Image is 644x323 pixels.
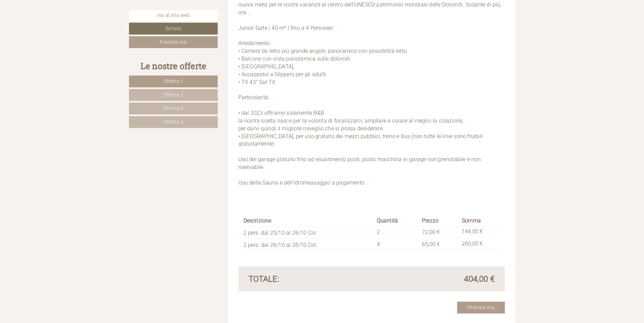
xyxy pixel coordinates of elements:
[129,23,218,35] a: Scrivici
[457,302,505,314] a: Prenota ora
[163,79,184,84] span: Offerta 1
[129,60,218,72] div: Le nostre offerte
[459,239,500,251] td: 260,00 €
[243,273,372,285] div: Totale:
[422,229,440,235] span: 72,00 €
[121,5,145,17] div: [DATE]
[129,36,218,48] a: Prenota ora
[464,273,495,285] span: 404,00 €
[422,241,440,247] span: 65,00 €
[129,10,218,21] a: Vai al sito web
[243,216,374,226] th: Descrizione
[374,239,420,251] td: 4
[419,216,459,226] th: Prezzo
[459,216,500,226] th: Somma
[5,19,108,39] div: Buon giorno, come possiamo aiutarla?
[374,216,420,226] th: Quantità
[10,20,105,25] div: Hotel Simpaty
[459,227,500,239] td: 144,00 €
[374,227,420,239] td: 2
[163,92,184,98] span: Offerta 2
[163,106,184,111] span: Offerta 3
[235,178,267,190] button: Invia
[243,227,374,239] td: 2 pers. dal 25/10 al 26/10 Col.
[10,33,105,38] small: 10:08
[243,239,374,251] td: 2 pers. dal 26/10 al 28/10 Col.
[163,119,184,125] span: Offerta 4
